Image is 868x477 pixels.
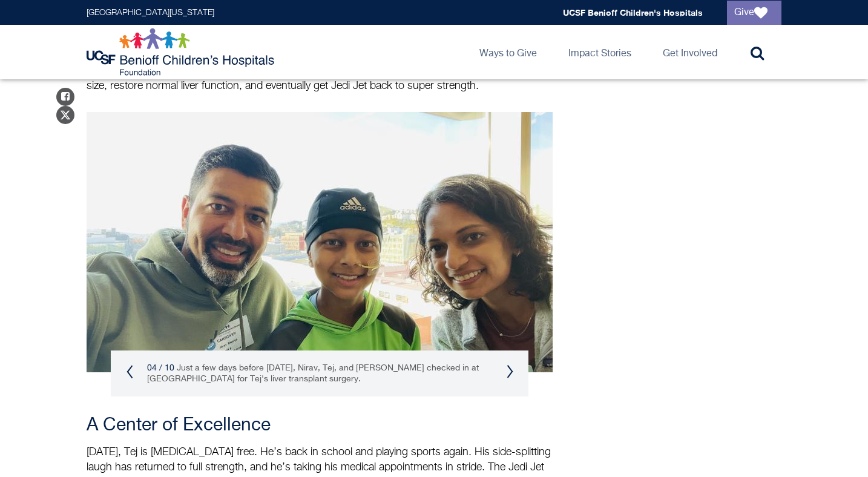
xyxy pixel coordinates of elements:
[559,25,641,79] a: Impact Stories
[147,364,479,383] small: Just a few days before [DATE], Nirav, Tej, and [PERSON_NAME] checked in at [GEOGRAPHIC_DATA] for ...
[87,28,277,76] img: Logo for UCSF Benioff Children's Hospitals Foundation
[87,415,553,436] h3: A Center of Excellence
[126,364,133,379] button: Previous
[506,364,513,379] button: Next
[470,25,547,79] a: Ways to Give
[563,7,703,18] a: UCSF Benioff Children's Hospitals
[87,8,214,17] a: [GEOGRAPHIC_DATA][US_STATE]
[727,1,781,25] a: Give
[653,25,727,79] a: Get Involved
[147,364,174,372] span: 04 / 10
